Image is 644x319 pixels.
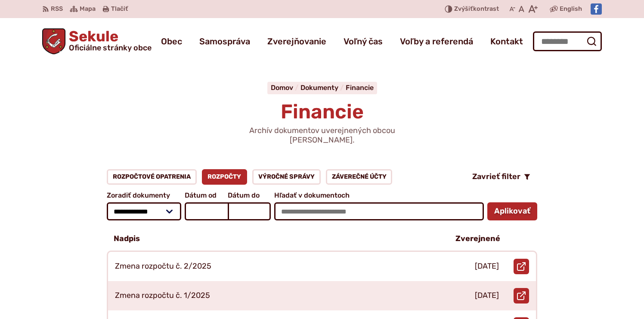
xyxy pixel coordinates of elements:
span: Zoradiť dokumenty [107,192,181,199]
input: Dátum do [228,202,271,220]
span: Sekule [65,29,152,52]
a: Dokumenty [300,84,346,92]
a: English [558,4,584,14]
a: Samospráva [199,29,250,53]
a: Záverečné účty [326,169,393,185]
button: Zavrieť filter [465,169,537,185]
a: Obec [161,29,182,53]
img: Prejsť na Facebook stránku [591,3,602,15]
span: Tlačiť [111,6,128,13]
a: Rozpočty [202,169,248,185]
a: Domov [271,84,300,92]
a: Financie [346,84,374,92]
span: Mapa [80,4,96,14]
span: Dátum od [185,192,228,199]
input: Dátum od [185,202,228,220]
a: Voľby a referendá [400,29,473,53]
span: Dokumenty [300,84,338,92]
a: Kontakt [490,29,523,53]
button: Aplikovať [487,202,537,220]
span: kontrast [454,6,499,13]
a: Rozpočtové opatrenia [107,169,197,185]
input: Hľadať v dokumentoch [274,202,484,220]
p: [DATE] [475,291,499,300]
span: Hľadať v dokumentoch [274,192,484,199]
span: Zavrieť filter [472,172,520,182]
span: Zvýšiť [454,5,473,12]
a: Výročné správy [252,169,321,185]
p: Zmena rozpočtu č. 1/2025 [115,291,210,300]
a: Voľný čas [344,29,383,53]
p: Zmena rozpočtu č. 2/2025 [115,262,211,271]
span: RSS [51,4,63,14]
p: Archív dokumentov uverejnených obcou [PERSON_NAME]. [219,126,425,145]
p: Nadpis [114,234,140,244]
a: Zverejňovanie [267,29,326,53]
img: Prejsť na domovskú stránku [42,28,65,54]
p: Zverejnené [455,234,500,244]
span: Dátum do [228,192,271,199]
span: Domov [271,84,293,92]
span: Oficiálne stránky obce [69,44,152,52]
p: [DATE] [475,262,499,271]
span: English [560,4,582,14]
select: Zoradiť dokumenty [107,202,181,220]
a: Logo Sekule, prejsť na domovskú stránku. [42,28,152,54]
span: Financie [281,100,364,124]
